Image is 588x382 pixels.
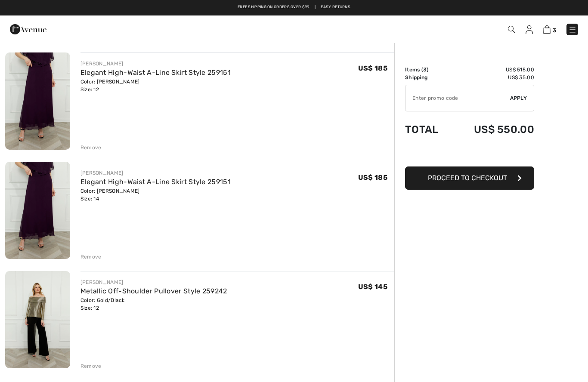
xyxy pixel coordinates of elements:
img: Shopping Bag [543,25,551,34]
img: Menu [568,25,577,34]
a: 1ère Avenue [10,25,46,33]
div: Remove [80,144,102,151]
div: Color: Gold/Black Size: 12 [80,296,227,312]
span: 3 [553,27,556,34]
input: Promo code [405,85,510,111]
a: Elegant High-Waist A-Line Skirt Style 259151 [80,178,231,186]
a: Elegant High-Waist A-Line Skirt Style 259151 [80,68,231,77]
div: [PERSON_NAME] [80,60,231,68]
div: Remove [80,362,102,370]
div: Remove [80,253,102,261]
td: US$ 550.00 [451,115,534,144]
td: Items ( ) [405,66,451,74]
img: Elegant High-Waist A-Line Skirt Style 259151 [5,162,70,259]
img: 1ère Avenue [10,21,46,38]
img: Elegant High-Waist A-Line Skirt Style 259151 [5,52,70,150]
a: 3 [543,24,556,34]
img: Metallic Off-Shoulder Pullover Style 259242 [5,271,70,368]
span: US$ 145 [358,283,387,291]
div: Color: [PERSON_NAME] Size: 14 [80,187,231,203]
td: US$ 35.00 [451,74,534,81]
span: Proceed to Checkout [428,174,507,182]
img: My Info [526,25,533,34]
a: Metallic Off-Shoulder Pullover Style 259242 [80,287,227,295]
div: Color: [PERSON_NAME] Size: 12 [80,78,231,93]
a: Easy Returns [321,4,350,10]
span: 3 [423,67,427,73]
td: US$ 515.00 [451,66,534,74]
img: Search [508,26,515,33]
span: US$ 185 [358,64,387,72]
button: Proceed to Checkout [405,166,534,190]
span: | [315,4,316,10]
td: Total [405,115,451,144]
td: Shipping [405,74,451,81]
a: Free shipping on orders over $99 [238,4,309,10]
div: [PERSON_NAME] [80,278,227,286]
div: [PERSON_NAME] [80,169,231,177]
span: Apply [510,94,527,102]
iframe: PayPal [405,144,534,163]
span: US$ 185 [358,173,387,182]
